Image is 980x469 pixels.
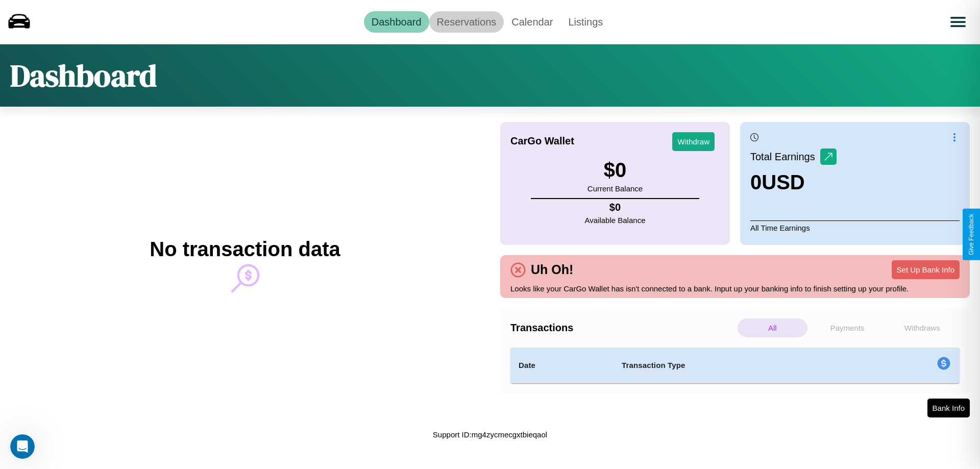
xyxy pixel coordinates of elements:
button: Set Up Bank Info [892,260,960,279]
div: Give Feedback [968,214,975,255]
a: Reservations [429,11,504,33]
h4: Date [519,359,605,372]
h3: $ 0 [587,159,643,182]
p: Withdraws [887,318,957,337]
p: All [738,318,807,337]
h4: Transaction Type [622,359,853,372]
button: Withdraw [672,132,715,151]
button: Bank Info [927,399,970,417]
p: Available Balance [585,213,646,227]
p: All Time Earnings [750,220,960,235]
h4: $ 0 [585,202,646,213]
table: simple table [510,348,960,383]
p: Support ID: mg4zycmecgxtbieqaol [433,428,547,441]
h1: Dashboard [10,55,157,96]
h4: CarGo Wallet [510,135,574,147]
p: Current Balance [587,182,643,195]
h4: Transactions [510,322,735,334]
p: Total Earnings [750,147,820,166]
a: Calendar [504,11,560,33]
h4: Uh Oh! [526,262,578,277]
h2: No transaction data [150,238,340,261]
p: Looks like your CarGo Wallet has isn't connected to a bank. Input up your banking info to finish ... [510,282,960,295]
a: Listings [560,11,610,33]
a: Dashboard [364,11,429,33]
iframe: Intercom live chat [10,434,35,459]
h3: 0 USD [750,171,837,194]
button: Open menu [944,8,972,36]
p: Payments [813,318,883,337]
